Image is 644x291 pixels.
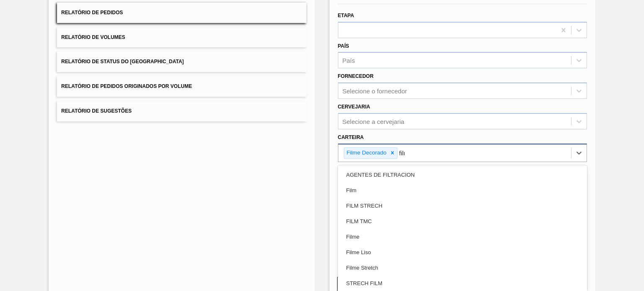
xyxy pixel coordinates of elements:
label: Carteira [338,134,364,140]
div: País [343,57,355,64]
span: Relatório de Sugestões [61,108,132,114]
span: Relatório de Status do [GEOGRAPHIC_DATA] [61,59,184,64]
div: Filme Liso [338,245,587,260]
div: Filme Decorado [344,148,388,158]
button: Relatório de Pedidos [57,3,306,23]
label: Fornecedor [338,73,374,79]
button: Relatório de Volumes [57,27,306,48]
button: Relatório de Sugestões [57,101,306,121]
div: Selecione a cervejaria [343,118,405,125]
button: Relatório de Status do [GEOGRAPHIC_DATA] [57,52,306,72]
div: Filme Stretch [338,260,587,276]
label: Etapa [338,13,354,18]
div: Filme [338,229,587,245]
label: Cervejaria [338,104,370,110]
div: FILM STRECH [338,198,587,214]
div: Film [338,183,587,198]
label: País [338,43,349,49]
span: Relatório de Volumes [61,34,125,40]
div: STRECH FILM [338,276,587,291]
span: Relatório de Pedidos Originados por Volume [61,83,192,89]
div: FILM TMC [338,214,587,229]
div: Selecione o fornecedor [343,88,407,95]
button: Relatório de Pedidos Originados por Volume [57,76,306,97]
div: AGENTES DE FILTRACION [338,167,587,183]
span: Relatório de Pedidos [61,10,123,15]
